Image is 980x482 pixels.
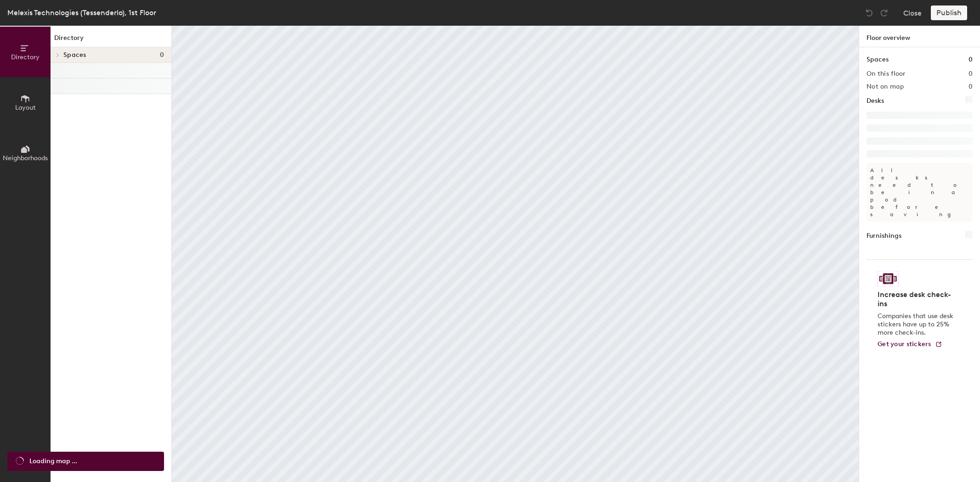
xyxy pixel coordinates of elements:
span: 0 [160,51,164,59]
p: All desks need to be in a pod before saving [867,163,973,222]
span: Directory [11,53,40,61]
span: Neighborhoods [3,154,48,162]
h1: 0 [969,55,973,65]
h1: Desks [867,96,884,106]
img: Sticker logo [878,271,899,286]
span: Layout [15,104,36,112]
canvas: Map [172,26,859,482]
span: Loading map ... [29,456,77,466]
h2: 0 [969,70,973,78]
h2: On this floor [867,70,906,78]
a: Get your stickers [878,341,942,348]
button: Close [903,6,922,20]
h1: Furnishings [867,231,901,241]
span: Spaces [63,51,86,59]
h1: Spaces [867,55,889,65]
p: Companies that use desk stickers have up to 25% more check-ins. [878,312,956,337]
h2: 0 [969,83,973,90]
div: Melexis Technologies (Tessenderlo), 1st Floor [7,7,156,18]
h1: Directory [51,33,171,47]
h1: Floor overview [859,26,980,47]
img: Undo [865,8,874,17]
h4: Increase desk check-ins [878,290,956,308]
span: Get your stickers [878,340,931,348]
img: Redo [879,8,889,17]
h2: Not on map [867,83,904,90]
